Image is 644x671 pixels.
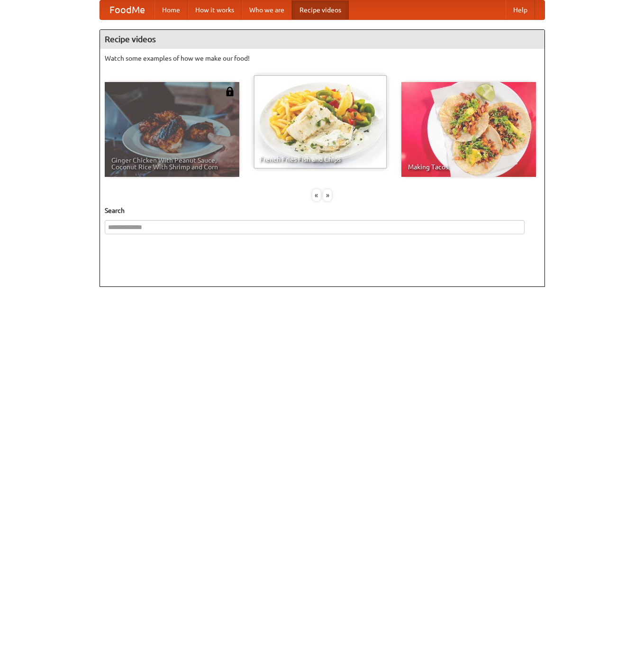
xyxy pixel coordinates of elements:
[242,0,292,19] a: Who we are
[188,0,242,19] a: How it works
[100,30,544,49] h4: Recipe videos
[408,164,529,170] span: Making Tacos
[253,74,388,169] a: French Fries Fish and Chips
[225,87,235,96] img: 483408.png
[154,0,188,19] a: Home
[312,189,321,201] div: «
[105,54,540,63] p: Watch some examples of how we make our food!
[105,206,540,215] h5: Search
[401,82,536,177] a: Making Tacos
[260,156,381,163] span: French Fries Fish and Chips
[292,0,349,19] a: Recipe videos
[323,189,332,201] div: »
[100,0,154,19] a: FoodMe
[506,0,535,19] a: Help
